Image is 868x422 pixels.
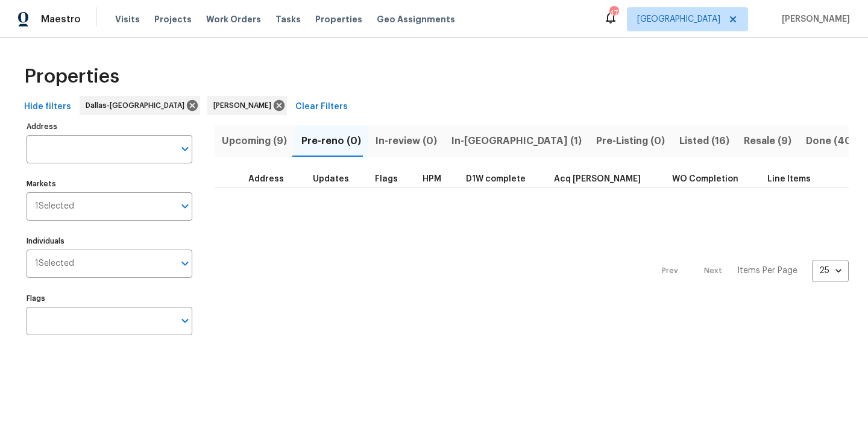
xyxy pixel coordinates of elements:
span: [PERSON_NAME] [777,13,850,25]
span: [PERSON_NAME] [213,99,276,112]
span: Pre-Listing (0) [596,133,665,150]
span: Projects [154,13,192,25]
span: In-review (0) [376,133,437,150]
span: Work Orders [206,13,261,25]
span: [GEOGRAPHIC_DATA] [637,13,720,25]
span: 1 Selected [35,201,74,212]
span: HPM [423,175,441,183]
label: Markets [27,180,192,187]
span: Geo Assignments [377,13,455,25]
span: Properties [24,71,119,83]
nav: Pagination Navigation [650,195,849,347]
div: 25 [812,255,849,286]
span: Dallas-[GEOGRAPHIC_DATA] [86,99,189,112]
span: Resale (9) [744,133,791,150]
span: Maestro [41,13,81,25]
div: 47 [609,7,618,19]
span: Acq [PERSON_NAME] [554,175,641,183]
label: Individuals [27,238,192,245]
p: Items Per Page [737,265,797,277]
label: Flags [27,295,192,302]
label: Address [27,123,192,130]
span: Address [248,175,284,183]
span: Properties [315,13,362,25]
button: Clear Filters [291,96,353,118]
div: Dallas-[GEOGRAPHIC_DATA] [80,96,200,115]
span: Line Items [767,175,811,183]
span: 1 Selected [35,259,74,269]
span: Updates [313,175,349,183]
span: D1W complete [466,175,526,183]
span: Done (403) [806,133,861,150]
button: Open [177,198,193,215]
span: In-[GEOGRAPHIC_DATA] (1) [451,133,582,150]
div: [PERSON_NAME] [207,96,287,115]
button: Open [177,255,193,272]
button: Open [177,140,193,157]
span: Visits [115,13,140,25]
span: Pre-reno (0) [301,133,361,150]
span: Listed (16) [679,133,729,150]
span: Upcoming (9) [222,133,287,150]
span: Tasks [275,15,301,24]
button: Open [177,312,193,329]
span: Flags [375,175,398,183]
span: WO Completion [672,175,738,183]
span: Hide filters [24,99,71,115]
span: Clear Filters [295,99,348,115]
button: Hide filters [19,96,76,118]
